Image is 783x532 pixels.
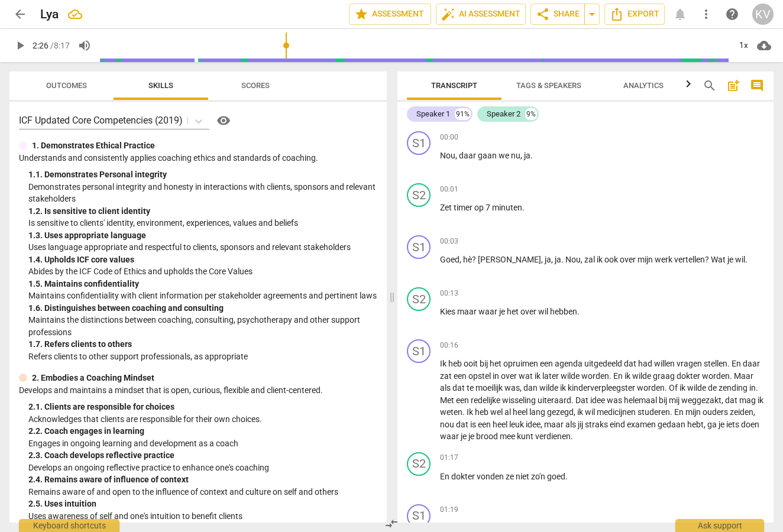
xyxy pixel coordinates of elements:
[407,131,431,155] div: Change speaker
[516,81,581,90] span: Tags & Speakers
[653,371,677,381] span: graag
[725,7,739,21] span: help
[620,255,638,264] span: over
[509,420,526,429] span: leuk
[565,420,578,429] span: als
[597,407,638,417] span: medicijnen
[524,151,530,160] span: ja
[584,255,597,264] span: zal
[148,81,173,90] span: Skills
[732,359,743,368] span: En
[472,255,478,264] span: ?
[585,407,597,417] span: wil
[655,255,674,264] span: werk
[68,7,82,21] div: All changes saved
[28,278,377,290] div: 1. 5. Maintains confidentiality
[467,407,475,417] span: Ik
[536,7,550,21] span: share
[687,383,708,392] span: wilde
[541,420,544,429] span: ,
[354,7,426,21] span: Assessment
[530,4,585,25] button: Share
[468,432,476,441] span: je
[216,113,231,128] span: visibility
[478,255,541,264] span: [PERSON_NAME]
[674,255,705,264] span: vertellen
[459,151,478,160] span: daar
[711,255,727,264] span: Wat
[492,203,522,212] span: minuten
[463,255,472,264] span: hè
[470,420,478,429] span: is
[561,255,565,264] span: .
[705,255,711,264] span: ?
[28,510,377,523] p: Uses awareness of self and one's intuition to benefit clients
[440,472,451,481] span: En
[440,340,458,351] span: 00:16
[719,420,726,429] span: je
[28,181,377,205] p: Demonstrates personal integrity and honesty in interactions with clients, sponsors and relevant s...
[460,255,463,264] span: ,
[471,395,502,405] span: redelijke
[454,203,474,212] span: timer
[440,359,448,368] span: Ik
[451,472,477,481] span: dokter
[440,307,457,316] span: Kies
[575,395,590,405] span: Dat
[454,371,468,381] span: een
[467,383,475,392] span: te
[503,359,540,368] span: opruimen
[478,420,493,429] span: een
[674,407,685,417] span: En
[726,420,741,429] span: iets
[604,4,665,25] button: Export
[476,432,500,441] span: brood
[535,371,542,381] span: ik
[585,7,599,21] span: arrow_drop_down
[462,407,467,417] span: .
[407,183,431,207] div: Change speaker
[581,371,609,381] span: worden
[440,255,460,264] span: Goed
[28,302,377,314] div: 1. 6. Distinguishes between coaching and consulting
[741,420,759,429] span: doen
[623,81,664,90] span: Analytics
[625,371,632,381] span: ik
[416,108,450,120] div: Speaker 1
[727,359,732,368] span: .
[486,203,492,212] span: 7
[475,383,504,392] span: moeilijk
[40,7,59,22] h2: Lya
[440,453,458,463] span: 01:17
[504,407,513,417] span: al
[440,236,458,246] span: 00:03
[50,41,70,50] span: / 8:17
[480,359,490,368] span: bij
[407,452,431,476] div: Change speaker
[477,472,506,481] span: vonden
[757,38,771,53] span: cloud_download
[440,432,461,441] span: waar
[758,395,763,405] span: ik
[555,255,561,264] span: ja
[19,152,377,164] p: Understands and consistently applies coaching ethics and standards of coaching.
[448,359,464,368] span: heb
[624,395,659,405] span: helemaal
[28,425,377,437] div: 2. 2. Coach engages in learning
[585,420,610,429] span: straks
[721,4,743,25] a: Help
[504,383,520,392] span: was
[525,108,537,120] div: 9%
[541,255,545,264] span: ,
[735,255,745,264] span: wil
[478,307,499,316] span: waar
[520,307,538,316] span: over
[19,384,377,397] p: Develops and maintains a mindset that is open, curious, flexible and client-centered.
[452,383,467,392] span: dat
[547,472,565,481] span: goed
[436,4,526,25] button: AI Assessment
[658,420,687,429] span: gedaan
[607,395,624,405] span: was
[571,432,573,441] span: .
[499,151,511,160] span: we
